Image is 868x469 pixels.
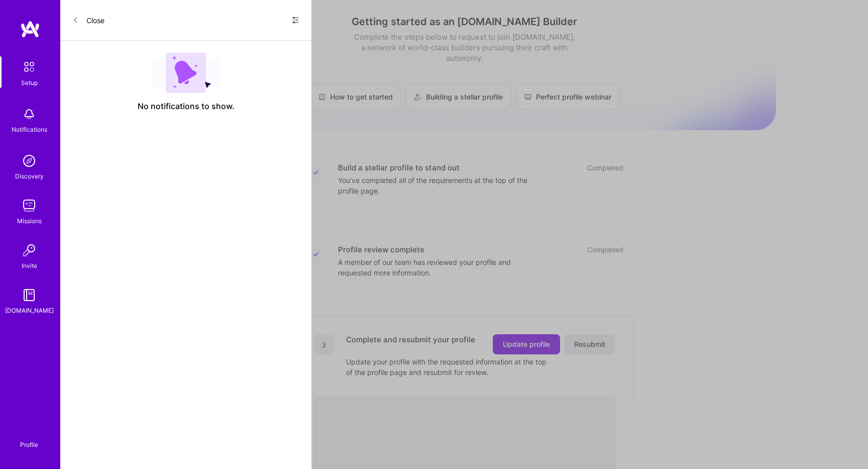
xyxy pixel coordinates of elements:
img: discovery [19,151,39,171]
img: Invite [19,240,39,260]
button: Close [72,12,104,28]
img: bell [19,104,39,124]
div: Profile [20,439,38,449]
div: Setup [21,77,38,88]
img: empty [153,53,219,93]
div: Missions [17,216,42,226]
div: Discovery [15,171,44,181]
img: logo [20,20,40,38]
img: setup [19,56,40,77]
img: guide book [19,285,39,305]
img: teamwork [19,196,39,216]
div: Invite [22,260,37,271]
span: No notifications to show. [138,101,235,112]
div: Notifications [12,124,47,135]
div: [DOMAIN_NAME] [5,305,54,316]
